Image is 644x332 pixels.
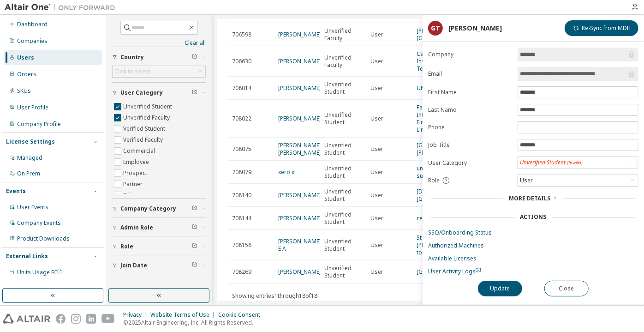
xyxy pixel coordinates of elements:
img: youtube.svg [101,314,115,324]
span: 708022 [232,115,251,122]
a: [PERSON_NAME] [278,30,321,38]
span: 708079 [232,169,251,176]
div: External Links [6,253,48,260]
span: Unverified Student [324,111,362,126]
a: [GEOGRAPHIC_DATA] [417,268,472,276]
span: 708156 [232,241,251,249]
a: [PERSON_NAME][GEOGRAPHIC_DATA] [417,27,472,42]
label: Email [428,70,512,78]
button: Admin Role [112,217,206,238]
span: 706630 [232,58,251,65]
div: Website Terms of Use [150,311,218,319]
div: Privacy [123,311,150,319]
span: User [370,169,383,176]
div: Cookie Consent [218,311,266,319]
span: User [370,58,383,65]
label: Company [428,51,512,58]
div: Unverified Student (Invalid) [518,157,638,169]
label: Job Title [428,141,512,149]
a: [PERSON_NAME] [278,268,321,276]
a: universitas subang [417,164,446,180]
div: Orders [17,71,36,78]
img: altair_logo.svg [3,314,50,324]
a: cenfotec [417,214,439,222]
span: User [370,31,383,38]
button: Close [544,281,589,296]
div: Click to select [114,68,150,75]
div: Users [17,54,34,61]
span: More Details [509,194,551,202]
label: Commercial [123,145,157,157]
span: Unverified Student [324,188,362,203]
label: Employee [123,157,151,168]
a: Clear all [112,39,206,47]
div: Product Downloads [17,235,70,242]
span: 708144 [232,215,251,222]
span: User [370,85,383,92]
div: Managed [17,154,42,162]
button: Company Category [112,199,206,219]
span: 708014 [232,85,251,92]
a: [PERSON_NAME] [278,84,321,92]
img: facebook.svg [56,314,66,324]
a: [PERSON_NAME] [278,115,321,122]
div: Events [6,187,26,195]
div: License Settings [6,138,55,145]
span: Unverified Student [324,165,362,180]
span: User [370,115,383,122]
span: Unverified Faculty [324,27,362,42]
img: linkedin.svg [86,314,96,324]
span: User Category [120,89,163,97]
div: Click to select [113,66,205,77]
div: Company Profile [17,121,61,128]
span: Unverified Student [324,265,362,279]
span: Role [428,177,440,184]
a: xero xi [278,168,296,176]
a: [PERSON_NAME] E A [278,237,321,253]
label: Unverified Student [123,101,174,112]
div: Unverified Student [520,159,583,167]
span: Role [120,243,133,250]
a: Faculdades Integradas Einstein de Limeira [417,103,447,133]
label: Last Name [428,106,512,114]
label: Verified Faculty [123,134,165,145]
span: Units Usage BI [17,268,62,276]
a: [DEMOGRAPHIC_DATA][GEOGRAPHIC_DATA] [417,187,477,203]
span: User [370,241,383,249]
div: Company Events [17,219,61,227]
span: User [370,145,383,153]
span: Showing entries 1 through 18 of 18 [232,292,317,300]
label: Trial [123,190,137,201]
a: [PERSON_NAME] [PERSON_NAME] [278,141,321,157]
span: Clear filter [192,262,197,269]
div: SKUs [17,87,31,95]
span: User [370,215,383,222]
a: [PERSON_NAME] [278,191,321,199]
div: On Prem [17,170,40,177]
label: Unverified Faculty [123,112,172,123]
a: St [PERSON_NAME] to be University [417,234,459,256]
button: Role [112,236,206,257]
span: 708075 [232,145,251,153]
span: Clear filter [192,224,197,231]
span: Admin Role [120,224,153,231]
button: Country [112,47,206,67]
span: 708269 [232,268,251,276]
span: Country [120,54,144,61]
span: Join Date [120,262,147,269]
label: User Category [428,159,512,167]
a: Central Institute of Tool Design [417,50,449,72]
span: Company Category [120,205,176,212]
span: (Invalid) [567,160,583,166]
span: Clear filter [192,205,197,212]
label: Phone [428,124,512,131]
a: [PERSON_NAME] [278,57,321,65]
span: Clear filter [192,89,197,97]
button: Join Date [112,255,206,276]
a: [PERSON_NAME] [278,214,321,222]
a: UNIPLAC [417,84,440,92]
div: User Events [17,204,48,211]
span: Unverified Student [324,81,362,96]
div: User [519,175,534,186]
img: Altair One [5,3,120,12]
